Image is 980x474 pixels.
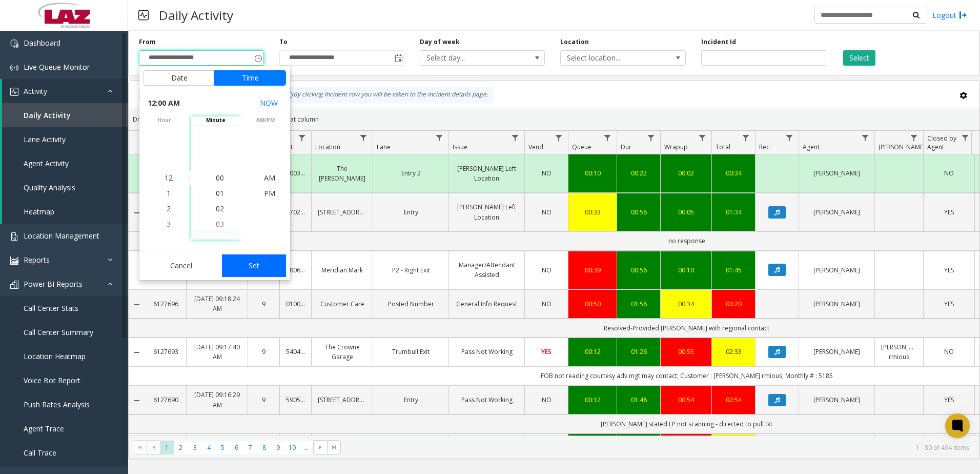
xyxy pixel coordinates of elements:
span: Page 11 [299,441,313,455]
a: Heatmap [2,200,128,224]
span: NO [944,169,954,177]
a: Total Filter Menu [739,131,753,145]
a: Manager/Attendant Assisted [455,260,518,280]
span: 3 [167,219,171,229]
span: Reports [24,255,50,265]
div: 00:56 [623,265,654,275]
a: NO [930,347,968,357]
a: 00:12 [575,395,610,405]
span: 1 [167,188,171,198]
a: 00:22 [623,168,654,178]
a: 540410 [286,347,305,357]
a: Agent Filter Menu [859,131,872,145]
a: 9 [254,299,273,309]
span: Heatmap [24,207,54,216]
a: Activity [2,79,128,103]
span: AM/PM [240,116,290,124]
div: 00:05 [667,207,705,217]
a: 00:34 [667,299,705,309]
div: 01:34 [718,207,749,217]
a: P2 - Right Exit [379,265,442,275]
span: NO [542,396,552,404]
a: 00:39 [575,265,610,275]
a: NO [531,265,562,275]
a: General Info Request [455,299,518,309]
a: Daily Activity [2,103,128,127]
div: 00:10 [667,265,705,275]
a: [PERSON_NAME] Left Location [455,202,518,222]
span: Agent [803,143,820,151]
div: 02:54 [718,395,749,405]
a: [PERSON_NAME] [805,395,868,405]
span: 2 [167,204,171,213]
a: 580619 [286,265,305,275]
h3: Daily Activity [154,3,238,28]
a: 02:33 [718,347,749,357]
a: 01:45 [718,265,749,275]
span: NO [542,300,552,308]
img: 'icon' [10,39,18,48]
a: 00:12 [575,347,610,357]
button: Date tab [144,70,215,86]
div: 00:34 [718,168,749,178]
span: Agent Activity [24,159,69,168]
a: Entry [379,395,442,405]
a: YES [930,207,968,217]
img: logout [959,10,967,21]
a: Posted Number [379,299,442,309]
a: 010016 [286,299,305,309]
div: Drag a column header and drop it here to group by that column [129,110,979,128]
a: NO [531,395,562,405]
a: Meridian Mark [318,265,366,275]
a: Queue Filter Menu [601,131,615,145]
a: Collapse Details [129,397,145,405]
a: 590504 [286,395,305,405]
label: Day of week [420,37,460,47]
div: 00:56 [623,207,654,217]
span: YES [944,208,954,216]
a: Lot Filter Menu [295,131,309,145]
span: Call Center Summary [24,327,93,337]
a: 01:48 [623,395,654,405]
a: [PERSON_NAME] [805,265,868,275]
span: Issue [453,143,467,151]
span: Toggle popup [252,51,263,65]
a: Lane Activity [2,127,128,151]
span: Page 1 [160,441,174,455]
div: : [189,173,191,183]
a: 6127690 [151,395,180,405]
a: [PERSON_NAME] [805,168,868,178]
span: Voice Bot Report [24,376,80,385]
span: Push Rates Analysis [24,400,90,409]
a: [PERSON_NAME] Left Location [455,164,518,183]
button: Time tab [214,70,286,86]
a: Parker Filter Menu [907,131,921,145]
a: 01:56 [623,299,654,309]
a: [PERSON_NAME] [805,207,868,217]
span: NO [542,266,552,274]
a: 600346 [286,168,305,178]
span: Lane Activity [24,134,66,144]
a: 6127696 [151,299,180,309]
img: 'icon' [10,256,18,265]
span: Lane [377,143,391,151]
label: From [139,37,156,47]
a: 00:02 [667,168,705,178]
a: Vend Filter Menu [552,131,566,145]
button: Select [843,50,875,66]
span: 12:00 AM [148,96,180,110]
span: NO [944,347,954,356]
a: Wrapup Filter Menu [696,131,709,145]
div: 03:20 [718,299,749,309]
span: 03 [216,219,224,229]
a: 00:10 [575,168,610,178]
span: Dur [621,143,631,151]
